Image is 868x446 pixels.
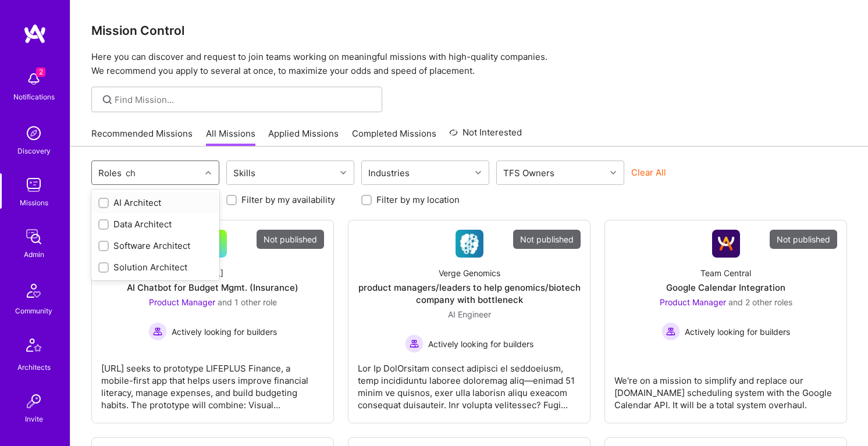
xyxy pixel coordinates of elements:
div: Solution Architect [98,261,212,273]
a: Applied Missions [268,127,339,147]
div: Invite [25,413,43,425]
p: Here you can discover and request to join teams working on meaningful missions with high-quality ... [91,50,847,78]
img: Company Logo [712,230,740,258]
a: Not Interested [449,126,522,147]
img: Community [20,277,48,305]
label: Filter by my availability [241,194,335,206]
div: product managers/leaders to help genomics/biotech company with bottleneck [358,281,581,306]
div: Missions [20,197,48,209]
div: Team Central [700,267,751,279]
div: TFS Owners [500,165,557,181]
div: Verge Genomics [439,267,500,279]
div: AI Architect [98,197,212,209]
a: Recommended Missions [91,127,193,147]
i: icon SearchGrey [101,93,114,106]
div: Not published [770,230,837,249]
div: Roles [95,165,124,181]
a: Not publishedCompany LogoTeam CentralGoogle Calendar IntegrationProduct Manager and 2 other roles... [614,230,837,413]
div: Notifications [13,91,55,103]
img: logo [23,23,47,44]
i: icon Chevron [340,170,346,176]
label: Filter by my location [376,194,460,206]
a: All Missions [206,127,255,147]
a: Not publishedCompany LogoVerge Genomicsproduct managers/leaders to help genomics/biotech company ... [358,230,581,413]
div: Software Architect [98,240,212,252]
a: Completed Missions [352,127,436,147]
div: Not published [257,230,324,249]
span: and 1 other role [218,297,277,307]
a: Not published[URL]AI Chatbot for Budget Mgmt. (Insurance)Product Manager and 1 other roleActively... [101,230,324,413]
img: bell [22,67,45,91]
div: Google Calendar Integration [666,281,785,294]
div: Lor Ip DolOrsitam consect adipisci el seddoeiusm, temp incididuntu laboree doloremag aliq—enimad ... [358,353,581,411]
div: Industries [365,165,412,181]
img: admin teamwork [22,225,45,248]
button: Clear All [631,166,666,179]
span: Actively looking for builders [172,326,277,338]
div: Community [15,305,52,317]
span: and 2 other roles [728,297,792,307]
div: We're on a mission to simplify and replace our [DOMAIN_NAME] scheduling system with the Google Ca... [614,365,837,411]
img: Actively looking for builders [148,322,167,341]
div: Not published [513,230,581,249]
div: Discovery [17,145,51,157]
span: 2 [36,67,45,77]
i: icon Chevron [610,170,616,176]
div: Architects [17,361,51,373]
span: AI Engineer [448,309,491,319]
img: Actively looking for builders [405,334,424,353]
div: Admin [24,248,44,261]
div: Data Architect [98,218,212,230]
img: Architects [20,333,48,361]
img: discovery [22,122,45,145]
span: Product Manager [660,297,726,307]
img: teamwork [22,173,45,197]
div: [URL] seeks to prototype LIFEPLUS Finance, a mobile-first app that helps users improve financial ... [101,353,324,411]
img: Actively looking for builders [661,322,680,341]
h3: Mission Control [91,23,847,38]
div: Skills [230,165,258,181]
div: AI Chatbot for Budget Mgmt. (Insurance) [127,281,298,294]
i: icon Chevron [475,170,481,176]
img: Invite [22,390,45,413]
span: Actively looking for builders [685,326,790,338]
span: Product Manager [149,297,215,307]
i: icon Chevron [205,170,211,176]
img: Company Logo [456,230,483,258]
input: Find Mission... [115,94,373,106]
span: Actively looking for builders [428,338,533,350]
